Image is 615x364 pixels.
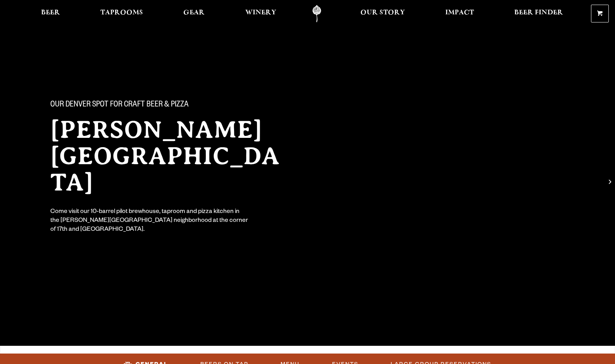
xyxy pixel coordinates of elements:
span: Our Story [360,10,405,16]
a: Beer Finder [509,5,568,22]
span: Gear [183,10,205,16]
span: Beer Finder [514,10,563,16]
a: Taprooms [95,5,148,22]
a: Beer [36,5,65,22]
span: Impact [445,10,474,16]
span: Beer [41,10,60,16]
span: Taprooms [100,10,143,16]
span: Our Denver spot for craft beer & pizza [50,100,189,110]
div: Come visit our 10-barrel pilot brewhouse, taproom and pizza kitchen in the [PERSON_NAME][GEOGRAPH... [50,208,249,235]
span: Winery [245,10,276,16]
a: Impact [440,5,479,22]
h2: [PERSON_NAME][GEOGRAPHIC_DATA] [50,117,292,196]
a: Winery [240,5,281,22]
a: Gear [178,5,210,22]
a: Odell Home [302,5,331,22]
a: Our Story [355,5,410,22]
